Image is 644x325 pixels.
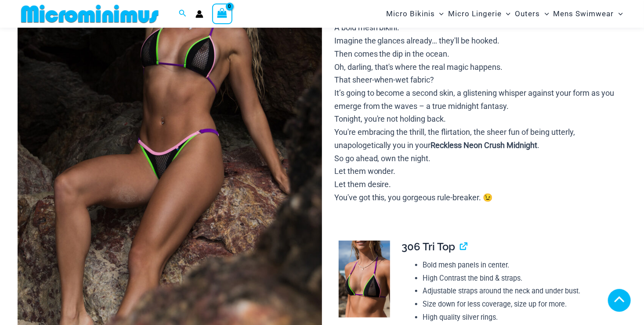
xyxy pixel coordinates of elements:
b: Reckless Neon Crush Midnight [431,141,538,150]
a: OutersMenu ToggleMenu Toggle [513,3,551,25]
a: Account icon link [195,10,203,18]
a: View Shopping Cart, empty [212,4,232,24]
span: Mens Swimwear [554,3,614,25]
span: Outers [515,3,540,25]
span: Menu Toggle [540,3,549,25]
span: Menu Toggle [614,3,623,25]
a: Mens SwimwearMenu ToggleMenu Toggle [551,3,625,25]
li: High Contrast the bind & straps. [423,272,619,285]
nav: Site Navigation [383,1,626,26]
a: Search icon link [179,8,187,19]
li: High quality silver rings. [423,311,619,324]
span: 306 Tri Top [402,240,455,253]
li: Adjustable straps around the neck and under bust. [423,285,619,298]
li: Bold mesh panels in center. [423,259,619,272]
span: Micro Lingerie [448,3,502,25]
span: Menu Toggle [435,3,444,25]
a: Micro BikinisMenu ToggleMenu Toggle [384,3,446,25]
span: Menu Toggle [502,3,510,25]
img: Reckless Neon Crush Black Neon 306 Tri Top [339,241,390,318]
a: Micro LingerieMenu ToggleMenu Toggle [446,3,513,25]
img: MM SHOP LOGO FLAT [18,4,162,24]
li: Size down for less coverage, size up for more. [423,298,619,311]
span: Micro Bikinis [386,3,435,25]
